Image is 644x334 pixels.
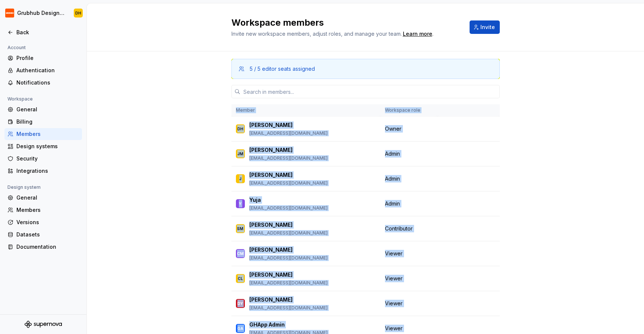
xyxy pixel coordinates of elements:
[249,271,293,279] p: [PERSON_NAME]
[237,250,244,257] div: CM
[4,192,82,204] a: General
[381,104,438,117] th: Workspace role
[4,241,82,253] a: Documentation
[16,155,79,162] div: Security
[4,216,82,228] a: Versions
[4,52,82,64] a: Profile
[237,150,243,158] div: JM
[385,125,401,133] span: Owner
[249,121,293,129] p: [PERSON_NAME]
[16,194,79,201] div: General
[4,140,82,152] a: Design systems
[237,125,243,133] div: DH
[4,153,82,165] a: Security
[4,116,82,128] a: Billing
[231,104,381,117] th: Member
[237,225,243,232] div: SM
[385,325,402,332] span: Viewer
[402,31,433,37] span: .
[237,300,243,307] div: DY
[75,10,81,16] div: DH
[4,165,82,177] a: Integrations
[16,206,79,214] div: Members
[249,280,328,286] p: [EMAIL_ADDRESS][DOMAIN_NAME]
[249,205,328,211] p: [EMAIL_ADDRESS][DOMAIN_NAME]
[249,221,293,229] p: [PERSON_NAME]
[16,130,79,138] div: Members
[249,296,293,303] p: [PERSON_NAME]
[4,183,44,192] div: Design system
[4,104,82,115] a: General
[4,64,82,76] a: Authentication
[250,65,315,73] div: 5 / 5 editor seats assigned
[385,250,402,257] span: Viewer
[249,321,285,328] p: GHApp Admin
[1,5,85,21] button: Grubhub Design SystemDH
[16,67,79,74] div: Authentication
[4,26,82,38] a: Back
[249,171,293,179] p: [PERSON_NAME]
[385,150,400,158] span: Admin
[4,95,36,104] div: Workspace
[5,9,14,18] img: 4e8d6f31-f5cf-47b4-89aa-e4dec1dc0822.png
[238,275,243,282] div: CL
[16,167,79,175] div: Integrations
[4,43,29,52] div: Account
[239,175,241,182] div: J
[249,130,328,136] p: [EMAIL_ADDRESS][DOMAIN_NAME]
[385,225,413,232] span: Contributor
[16,219,79,226] div: Versions
[17,9,65,17] div: Grubhub Design System
[4,204,82,216] a: Members
[16,143,79,150] div: Design systems
[16,106,79,113] div: General
[25,321,62,328] svg: Supernova Logo
[385,175,400,182] span: Admin
[4,229,82,241] a: Datasets
[249,305,328,311] p: [EMAIL_ADDRESS][DOMAIN_NAME]
[16,118,79,125] div: Billing
[385,200,400,207] span: Admin
[403,30,432,38] a: Learn more
[231,17,461,29] h2: Workspace members
[239,200,241,207] div: Y
[249,230,328,236] p: [EMAIL_ADDRESS][DOMAIN_NAME]
[385,300,402,307] span: Viewer
[249,180,328,186] p: [EMAIL_ADDRESS][DOMAIN_NAME]
[249,255,328,261] p: [EMAIL_ADDRESS][DOMAIN_NAME]
[385,275,402,282] span: Viewer
[237,325,243,332] div: GA
[249,146,293,154] p: [PERSON_NAME]
[4,128,82,140] a: Members
[16,79,79,86] div: Notifications
[249,196,261,204] p: Yuja
[16,29,79,36] div: Back
[470,20,500,34] button: Invite
[231,31,402,37] span: Invite new workspace members, adjust roles, and manage your team.
[16,54,79,62] div: Profile
[480,23,495,31] span: Invite
[16,243,79,251] div: Documentation
[240,85,500,98] input: Search in members...
[16,231,79,238] div: Datasets
[249,155,328,161] p: [EMAIL_ADDRESS][DOMAIN_NAME]
[4,77,82,89] a: Notifications
[249,246,293,254] p: [PERSON_NAME]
